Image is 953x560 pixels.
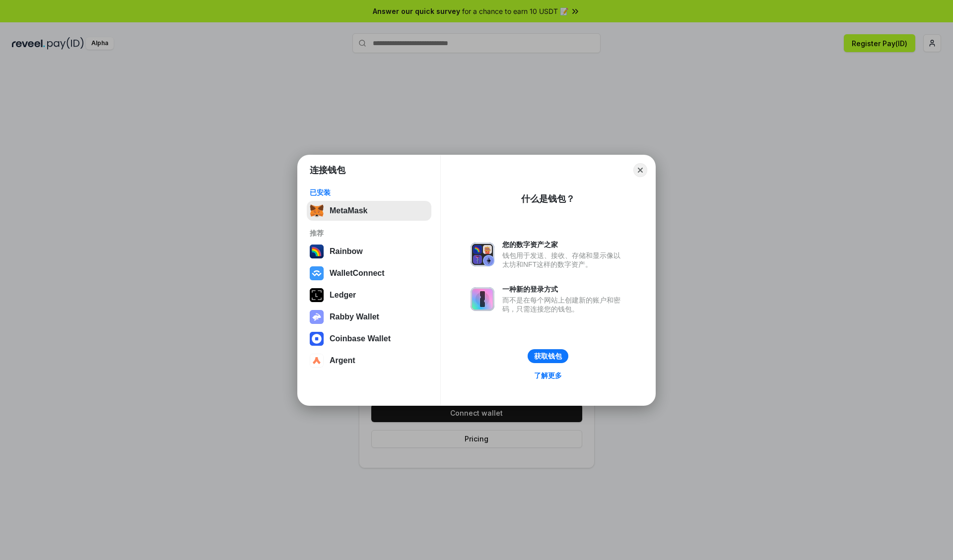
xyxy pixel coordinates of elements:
[310,188,428,197] div: 已安装
[534,352,562,361] div: 获取钱包
[307,242,431,261] button: Rainbow
[330,269,385,278] div: WalletConnect
[307,285,431,305] button: Ledger
[521,193,575,205] div: 什么是钱包？
[310,266,324,280] img: svg+xml,%3Csvg%20width%3D%2228%22%20height%3D%2228%22%20viewBox%3D%220%200%2028%2028%22%20fill%3D...
[307,351,431,371] button: Argent
[307,263,431,283] button: WalletConnect
[310,164,345,176] h1: 连接钱包
[307,201,431,221] button: MetaMask
[502,240,625,249] div: 您的数字资产之家
[534,371,562,380] div: 了解更多
[471,243,494,266] img: svg+xml,%3Csvg%20xmlns%3D%22http%3A%2F%2Fwww.w3.org%2F2000%2Fsvg%22%20fill%3D%22none%22%20viewBox...
[330,312,379,321] div: Rabby Wallet
[310,288,324,302] img: svg+xml,%3Csvg%20xmlns%3D%22http%3A%2F%2Fwww.w3.org%2F2000%2Fsvg%22%20width%3D%2228%22%20height%3...
[528,349,568,363] button: 获取钱包
[502,251,625,269] div: 钱包用于发送、接收、存储和显示像以太坊和NFT这样的数字资产。
[310,245,324,258] img: svg+xml,%3Csvg%20width%3D%22120%22%20height%3D%22120%22%20viewBox%3D%220%200%20120%20120%22%20fil...
[310,332,324,346] img: svg+xml,%3Csvg%20width%3D%2228%22%20height%3D%2228%22%20viewBox%3D%220%200%2028%2028%22%20fill%3D...
[471,287,494,311] img: svg+xml,%3Csvg%20xmlns%3D%22http%3A%2F%2Fwww.w3.org%2F2000%2Fsvg%22%20fill%3D%22none%22%20viewBox...
[330,356,355,365] div: Argent
[502,285,625,294] div: 一种新的登录方式
[528,369,568,382] a: 了解更多
[310,204,324,218] img: svg+xml,%3Csvg%20fill%3D%22none%22%20height%3D%2233%22%20viewBox%3D%220%200%2035%2033%22%20width%...
[310,354,324,368] img: svg+xml,%3Csvg%20width%3D%2228%22%20height%3D%2228%22%20viewBox%3D%220%200%2028%2028%22%20fill%3D...
[307,307,431,327] button: Rabby Wallet
[330,334,391,343] div: Coinbase Wallet
[307,329,431,349] button: Coinbase Wallet
[330,247,363,256] div: Rainbow
[633,163,647,177] button: Close
[310,310,324,324] img: svg+xml,%3Csvg%20xmlns%3D%22http%3A%2F%2Fwww.w3.org%2F2000%2Fsvg%22%20fill%3D%22none%22%20viewBox...
[310,229,428,238] div: 推荐
[502,296,625,313] div: 而不是在每个网站上创建新的账户和密码，只需连接您的钱包。
[330,291,356,300] div: Ledger
[330,206,367,215] div: MetaMask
